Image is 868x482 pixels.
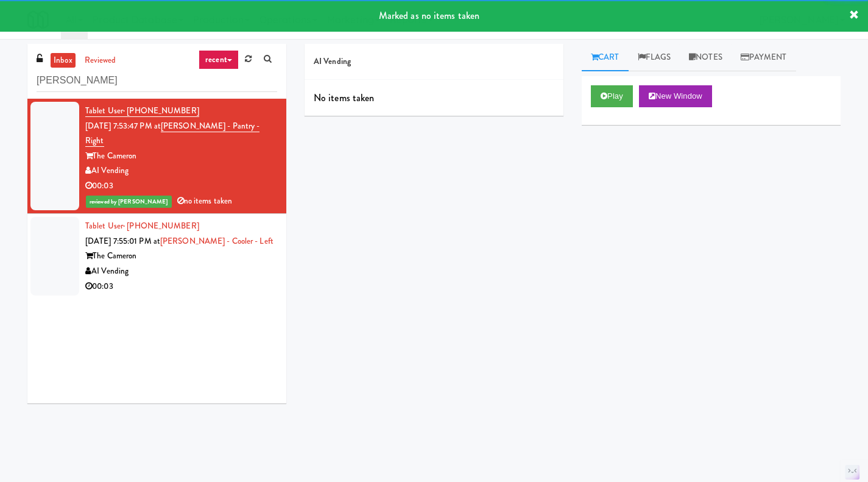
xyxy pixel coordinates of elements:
span: [DATE] 7:53:47 PM at [85,120,161,132]
a: Flags [629,44,680,71]
span: · [PHONE_NUMBER] [123,105,199,116]
input: Search vision orders [37,69,277,92]
h5: AI Vending [314,57,554,66]
div: 00:03 [85,279,277,294]
a: Cart [582,44,629,71]
button: New Window [639,85,712,107]
button: Play [591,85,633,107]
div: 00:03 [85,179,277,194]
li: Tablet User· [PHONE_NUMBER][DATE] 7:53:47 PM at[PERSON_NAME] - Pantry - RightThe CameronAI Vendin... [27,99,286,214]
li: Tablet User· [PHONE_NUMBER][DATE] 7:55:01 PM at[PERSON_NAME] - Cooler - LeftThe CameronAI Vending... [27,214,286,299]
a: recent [199,50,239,69]
div: No items taken [305,80,563,116]
div: AI Vending [85,264,277,279]
div: AI Vending [85,163,277,179]
a: [PERSON_NAME] - Pantry - Right [85,120,259,147]
span: · [PHONE_NUMBER] [123,220,199,232]
a: inbox [51,53,76,68]
a: [PERSON_NAME] - Cooler - Left [160,235,273,247]
a: reviewed [82,53,119,68]
a: Tablet User· [PHONE_NUMBER] [85,105,199,117]
a: Payment [732,44,796,71]
span: no items taken [177,195,233,207]
span: Marked as no items taken [379,9,479,23]
div: The Cameron [85,249,277,264]
span: [DATE] 7:55:01 PM at [85,235,160,247]
a: Tablet User· [PHONE_NUMBER] [85,220,199,232]
a: Notes [680,44,732,71]
span: reviewed by [PERSON_NAME] [86,196,172,208]
div: The Cameron [85,149,277,164]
